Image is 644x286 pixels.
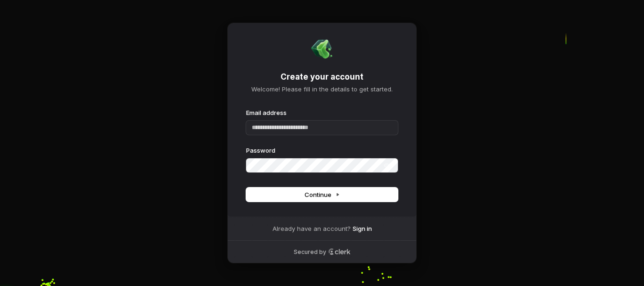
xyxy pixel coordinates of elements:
img: Jello SEO [311,38,333,60]
span: Already have an account? [272,224,351,233]
h1: Create your account [246,72,398,83]
span: Continue [305,190,340,199]
label: Email address [246,108,287,117]
a: Sign in [353,224,372,233]
label: Password [246,146,275,155]
p: Welcome! Please fill in the details to get started. [246,85,398,93]
a: Clerk logo [328,248,351,255]
p: Secured by [294,248,326,256]
button: Continue [246,188,398,202]
button: Show password [377,160,396,171]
